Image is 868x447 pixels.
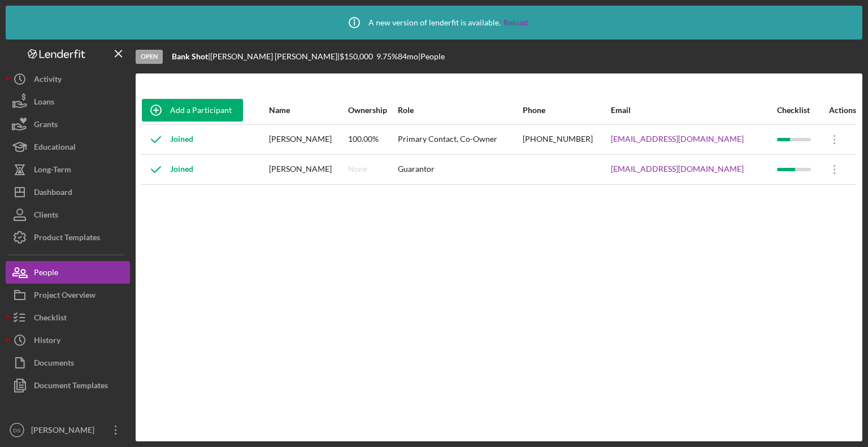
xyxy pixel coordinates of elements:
div: Open [136,50,163,64]
div: Clients [34,203,58,229]
button: Project Overview [6,284,130,306]
div: Loans [34,90,54,116]
button: Long-Term [6,158,130,181]
div: None [348,164,367,173]
div: Actions [821,106,856,115]
div: [PERSON_NAME] [269,155,347,184]
button: Documents [6,351,130,374]
button: Checklist [6,306,130,329]
div: Phone [523,106,610,115]
div: Educational [34,136,76,161]
div: Email [611,106,776,115]
button: Activity [6,68,130,90]
button: Loans [6,90,130,113]
a: [EMAIL_ADDRESS][DOMAIN_NAME] [611,134,744,144]
button: DS[PERSON_NAME] [6,419,130,441]
div: Long-Term [34,158,71,184]
button: Dashboard [6,181,130,203]
button: Product Templates [6,226,130,249]
text: DS [13,427,20,433]
div: Guarantor [398,155,522,184]
div: [PERSON_NAME] [PERSON_NAME] | [210,52,340,61]
div: [PERSON_NAME] [269,125,347,154]
div: | People [418,52,445,61]
div: Add a Participant [170,99,232,121]
div: Checklist [777,106,819,115]
b: Bank Shot [172,51,208,61]
div: History [34,329,60,354]
div: [PHONE_NUMBER] [523,125,610,154]
div: Activity [34,68,62,93]
div: Dashboard [34,181,72,206]
div: A new version of lenderfit is available. [340,8,528,37]
button: Document Templates [6,374,130,397]
iframe: Intercom live chat [830,397,857,424]
div: 84 mo [398,52,418,61]
div: 100.00% [348,125,397,154]
button: Clients [6,203,130,226]
div: Documents [34,351,74,377]
div: Checklist [34,306,67,332]
div: Grants [34,113,58,138]
div: Role [398,106,522,115]
a: [EMAIL_ADDRESS][DOMAIN_NAME] [611,164,744,173]
button: Grants [6,113,130,136]
div: Product Templates [34,226,100,251]
div: Name [269,106,347,115]
button: History [6,329,130,351]
div: Document Templates [34,374,108,400]
div: Joined [142,125,193,154]
button: Educational [6,136,130,158]
div: Ownership [348,106,397,115]
button: People [6,261,130,284]
div: [PERSON_NAME] [28,419,102,444]
a: Reload [504,18,528,27]
div: | [172,52,210,61]
button: Add a Participant [142,99,243,121]
div: Joined [142,155,193,184]
div: 9.75 % [376,52,398,61]
span: $150,000 [340,51,373,61]
div: People [34,261,58,287]
div: Primary Contact, Co-Owner [398,125,522,154]
div: Project Overview [34,284,96,309]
